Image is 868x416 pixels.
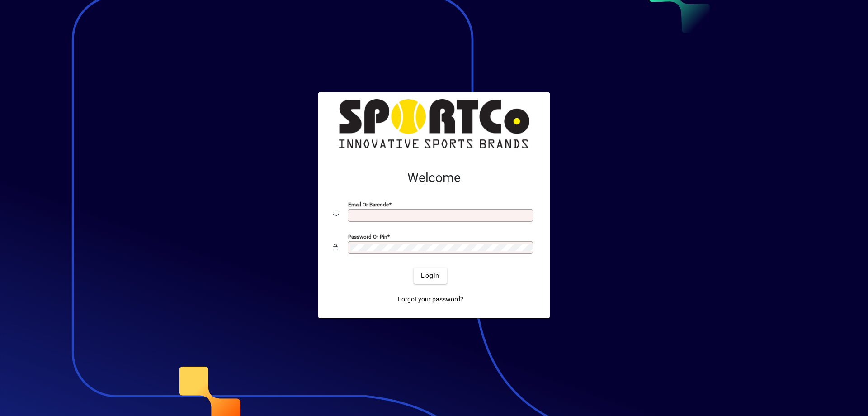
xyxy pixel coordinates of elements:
[421,271,439,281] span: Login
[348,234,387,240] mat-label: Password or Pin
[348,201,389,208] mat-label: Email or Barcode
[394,291,467,307] a: Forgot your password?
[414,268,447,284] button: Login
[333,170,535,186] h2: Welcome
[398,295,463,304] span: Forgot your password?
